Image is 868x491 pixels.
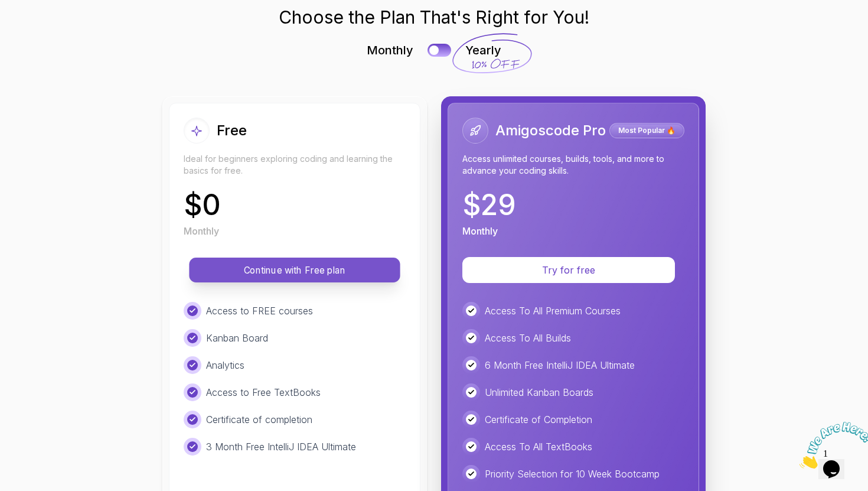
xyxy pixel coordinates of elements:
[485,385,593,399] p: Unlimited Kanban Boards
[485,331,571,345] p: Access To All Builds
[462,224,498,238] p: Monthly
[184,153,406,177] p: Ideal for beginners exploring coding and learning the basics for free.
[206,358,244,372] p: Analytics
[462,191,516,219] p: $ 29
[184,224,219,238] p: Monthly
[189,258,400,282] button: Continue with Free plan
[485,358,635,372] p: 6 Month Free IntelliJ IDEA Ultimate
[5,5,78,51] img: Chat attention grabber
[206,304,313,318] p: Access to FREE courses
[611,125,683,136] p: Most Popular 🔥
[795,417,868,473] iframe: chat widget
[462,257,675,283] button: Try for free
[495,121,606,140] h2: Amigoscode Pro
[217,121,247,140] h2: Free
[5,5,9,15] span: 1
[184,191,221,219] p: $ 0
[206,412,312,427] p: Certificate of completion
[485,467,660,481] p: Priority Selection for 10 Week Bootcamp
[203,264,387,277] p: Continue with Free plan
[206,385,321,399] p: Access to Free TextBooks
[206,331,268,345] p: Kanban Board
[485,440,592,454] p: Access To All TextBooks
[477,263,661,277] p: Try for free
[462,153,684,177] p: Access unlimited courses, builds, tools, and more to advance your coding skills.
[367,42,413,58] p: Monthly
[485,412,592,427] p: Certificate of Completion
[485,304,621,318] p: Access To All Premium Courses
[206,440,356,454] p: 3 Month Free IntelliJ IDEA Ultimate
[279,6,589,28] h1: Choose the Plan That's Right for You!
